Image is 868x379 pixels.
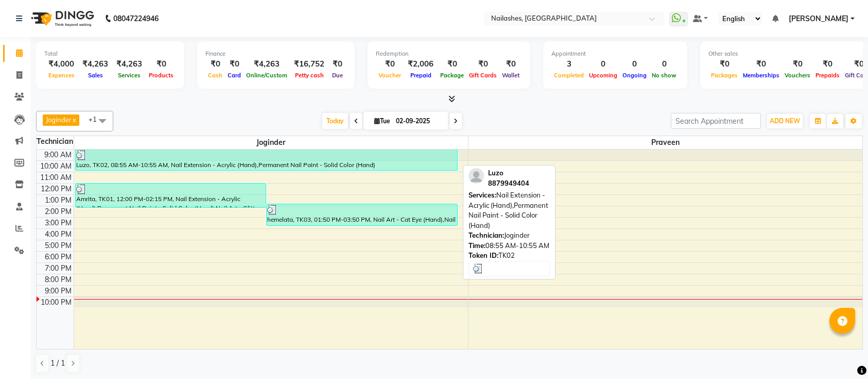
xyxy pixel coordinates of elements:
div: Appointment [551,50,679,58]
span: Ongoing [620,72,649,79]
div: ₹0 [708,58,740,70]
div: 6:00 PM [43,252,74,262]
div: Finance [205,50,346,58]
div: ₹0 [146,58,176,70]
span: Services [115,72,143,79]
span: Card [225,72,244,79]
div: ₹0 [782,58,813,70]
span: Completed [551,72,586,79]
span: Prepaid [408,72,434,79]
div: Amrita, TK01, 12:00 PM-02:15 PM, Nail Extension - Acrylic (Hand),Permanent Nail Paint - Solid Col... [76,184,266,207]
div: ₹0 [740,58,782,70]
div: ₹0 [376,58,404,70]
span: Due [329,72,345,79]
div: ₹4,000 [44,58,78,70]
span: Sales [85,72,106,79]
div: 0 [586,58,620,70]
div: 08:55 AM-10:55 AM [468,241,550,251]
div: ₹0 [328,58,346,70]
div: 10:00 PM [39,297,74,308]
span: Products [146,72,176,79]
div: TK02 [468,251,550,261]
span: Time: [468,241,485,250]
span: Petty cash [292,72,326,79]
span: Joginder [74,136,468,149]
div: 4:00 PM [43,229,74,240]
div: Luzo, TK02, 08:55 AM-10:55 AM, Nail Extension - Acrylic (Hand),Permanent Nail Paint - Solid Color... [76,150,458,170]
span: +1 [89,115,105,123]
span: Nail Extension - Acrylic (Hand),Permanent Nail Paint - Solid Color (Hand) [468,191,548,229]
span: ADD NEW [770,117,800,125]
span: Joginder [46,116,72,124]
div: ₹16,752 [290,58,328,70]
div: ₹2,006 [404,58,438,70]
div: ₹0 [466,58,499,70]
span: No show [649,72,679,79]
div: 10:00 AM [38,161,74,172]
span: Cash [205,72,225,79]
div: 2:00 PM [43,206,74,217]
div: ₹0 [813,58,842,70]
span: 1 / 1 [50,358,65,369]
input: Search Appointment [671,113,761,129]
span: [PERSON_NAME] [789,13,848,24]
div: 9:00 PM [43,286,74,296]
div: 11:00 AM [38,172,74,183]
div: ₹0 [225,58,244,70]
div: ₹0 [205,58,225,70]
img: profile [468,168,484,184]
div: ₹4,263 [112,58,146,70]
span: Vouchers [782,72,813,79]
div: 7:00 PM [43,263,74,274]
span: Luzo [488,169,504,177]
span: Online/Custom [244,72,290,79]
div: Technician [37,136,74,147]
div: Redemption [376,50,522,58]
span: Token ID: [468,251,498,259]
div: 9:00 AM [42,150,74,160]
img: logo [26,4,97,33]
div: hemelata, TK03, 01:50 PM-03:50 PM, Nail Art - Cat Eye (Hand),Nail Extension - Acrylic (Hand) [267,204,457,225]
div: ₹0 [438,58,466,70]
span: Tue [372,117,393,125]
span: Upcoming [586,72,620,79]
span: Memberships [740,72,782,79]
span: Packages [708,72,740,79]
span: Expenses [46,72,77,79]
div: ₹0 [499,58,522,70]
button: ADD NEW [767,114,803,128]
input: 2025-09-02 [393,113,444,129]
span: Voucher [376,72,404,79]
div: 5:00 PM [43,240,74,251]
div: 8879949404 [488,178,529,189]
span: Services: [468,191,496,199]
span: Praveen [468,136,863,149]
div: ₹4,263 [78,58,112,70]
span: Package [438,72,466,79]
div: Total [44,50,176,58]
div: 3:00 PM [43,218,74,228]
span: Wallet [499,72,522,79]
div: Joginder [468,230,550,241]
a: x [72,116,76,124]
span: Prepaids [813,72,842,79]
div: 12:00 PM [39,184,74,194]
div: 0 [620,58,649,70]
span: Gift Cards [466,72,499,79]
div: 3 [551,58,586,70]
span: Today [322,113,348,129]
b: 08047224946 [113,4,159,33]
div: 8:00 PM [43,274,74,285]
div: 1:00 PM [43,195,74,206]
div: ₹4,263 [244,58,290,70]
div: 0 [649,58,679,70]
span: Technician: [468,231,504,239]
